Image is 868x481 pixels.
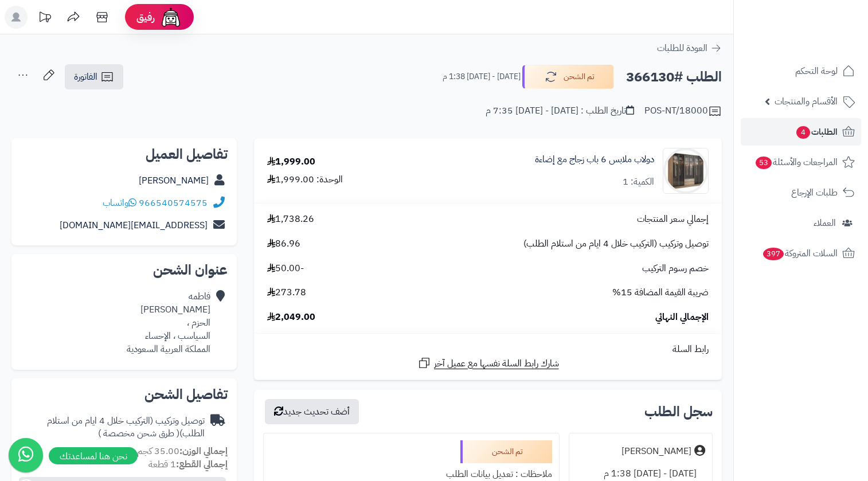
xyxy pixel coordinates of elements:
span: 1,738.26 [267,213,314,226]
div: POS-NT/18000 [644,104,722,118]
button: تم الشحن [522,65,614,89]
span: الفاتورة [74,70,97,84]
span: السلات المتروكة [762,245,838,261]
a: تحديثات المنصة [30,6,59,32]
a: الفاتورة [65,64,123,89]
div: فاطمه [PERSON_NAME] الحزم ، السياسب ، الإحساء المملكة العربية السعودية [127,290,210,355]
h2: الطلب #366130 [626,65,722,89]
div: [PERSON_NAME] [621,445,691,458]
img: ai-face.png [159,6,182,29]
span: ضريبة القيمة المضافة 15% [612,286,709,299]
div: توصيل وتركيب (التركيب خلال 4 ايام من استلام الطلب) [21,414,205,441]
span: الطلبات [795,124,838,140]
span: المراجعات والأسئلة [754,154,838,170]
a: دولاب ملابس 6 باب زجاج مع إضاءة [535,153,654,166]
span: 273.78 [267,286,306,299]
h2: تفاصيل العميل [21,147,228,161]
a: الطلبات4 [741,118,861,146]
a: العملاء [741,209,861,237]
span: رفيق [136,10,155,24]
small: 1 قطعة [148,457,228,471]
span: لوحة التحكم [795,63,838,79]
h3: سجل الطلب [644,405,713,419]
span: -50.00 [267,262,304,275]
img: 1742132665-110103010023.1-90x90.jpg [663,148,708,194]
a: لوحة التحكم [741,57,861,85]
span: شارك رابط السلة نفسها مع عميل آخر [434,357,559,370]
small: [DATE] - [DATE] 1:38 م [443,71,521,83]
span: ( طرق شحن مخصصة ) [98,427,179,440]
span: 397 [763,247,784,260]
span: 86.96 [267,237,300,251]
span: الإجمالي النهائي [655,311,709,324]
div: الوحدة: 1,999.00 [267,173,343,186]
span: العملاء [814,215,836,231]
h2: عنوان الشحن [21,263,228,277]
div: الكمية: 1 [623,175,654,189]
span: 2,049.00 [267,311,315,324]
a: العودة للطلبات [657,41,722,55]
div: 1,999.00 [267,155,315,169]
div: تاريخ الطلب : [DATE] - [DATE] 7:35 م [486,104,634,118]
a: السلات المتروكة397 [741,240,861,267]
strong: إجمالي الوزن: [179,444,228,458]
a: طلبات الإرجاع [741,179,861,206]
button: أضف تحديث جديد [265,399,359,424]
span: طلبات الإرجاع [791,185,838,201]
a: المراجعات والأسئلة53 [741,148,861,176]
a: [EMAIL_ADDRESS][DOMAIN_NAME] [60,218,208,232]
div: رابط السلة [259,343,717,356]
span: 53 [755,156,772,169]
span: 4 [796,126,810,139]
a: واتساب [103,196,136,210]
a: 966540574575 [139,196,208,210]
a: شارك رابط السلة نفسها مع عميل آخر [417,356,559,370]
strong: إجمالي القطع: [176,457,228,471]
span: الأقسام والمنتجات [775,93,838,110]
small: 35.00 كجم [137,444,228,458]
a: [PERSON_NAME] [139,174,209,187]
span: إجمالي سعر المنتجات [637,213,709,226]
div: تم الشحن [460,440,552,463]
span: توصيل وتركيب (التركيب خلال 4 ايام من استلام الطلب) [523,237,709,251]
span: العودة للطلبات [657,41,707,55]
img: logo-2.png [790,9,857,33]
span: خصم رسوم التركيب [642,262,709,275]
h2: تفاصيل الشحن [21,388,228,401]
